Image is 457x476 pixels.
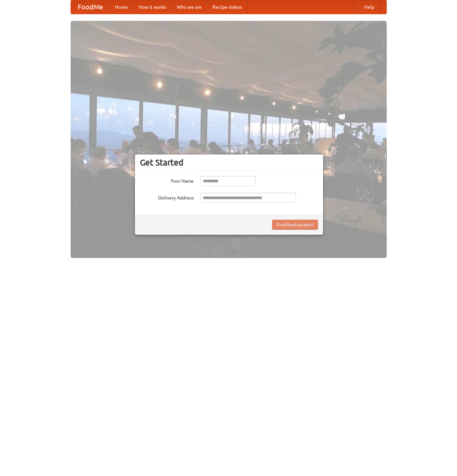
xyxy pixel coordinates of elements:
[71,0,110,14] a: FoodMe
[359,0,380,14] a: Help
[140,176,194,184] label: Your Name
[140,157,318,168] h3: Get Started
[140,193,194,201] label: Delivery Address
[110,0,133,14] a: Home
[272,220,318,230] button: Find Restaurants!
[172,0,207,14] a: Who we are
[133,0,172,14] a: How it works
[207,0,247,14] a: Recipe videos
